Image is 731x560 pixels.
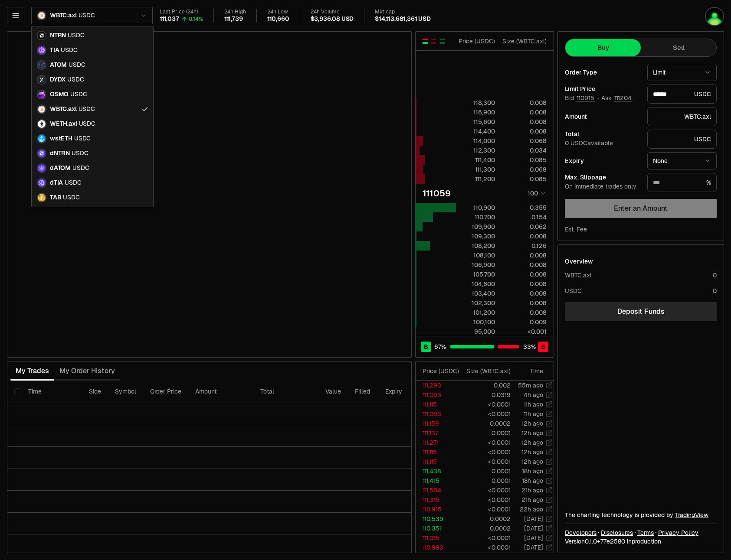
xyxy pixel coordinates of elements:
img: dTIA Logo [38,179,46,187]
span: wstETH [50,135,72,143]
span: TAB [50,194,61,202]
img: NTRN Logo [38,32,46,39]
span: DYDX [50,76,66,84]
span: USDC [69,61,85,69]
img: dNTRN Logo [38,150,46,157]
img: wstETH Logo [38,135,46,143]
img: DYDX Logo [38,76,46,84]
span: dNTRN [50,150,70,157]
span: WBTC.axl [50,105,77,113]
span: USDC [70,91,87,98]
img: ATOM Logo [38,61,46,69]
span: USDC [65,179,81,187]
span: USDC [63,194,79,202]
img: WETH.axl Logo [38,120,46,128]
img: WBTC.axl Logo [38,105,46,113]
img: dATOM Logo [38,164,46,172]
span: USDC [79,105,95,113]
span: USDC [72,164,89,172]
span: TIA [50,46,59,54]
img: OSMO Logo [38,91,46,98]
span: ATOM [50,61,67,69]
span: USDC [61,46,77,54]
img: TAB Logo [38,194,46,202]
span: USDC [68,32,84,39]
span: USDC [72,150,88,157]
span: USDC [79,120,95,128]
img: TIA Logo [38,46,46,54]
span: WETH.axl [50,120,77,128]
span: dTIA [50,179,63,187]
span: USDC [67,76,84,84]
span: OSMO [50,91,69,98]
span: dATOM [50,164,71,172]
span: USDC [74,135,91,143]
span: NTRN [50,32,66,39]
